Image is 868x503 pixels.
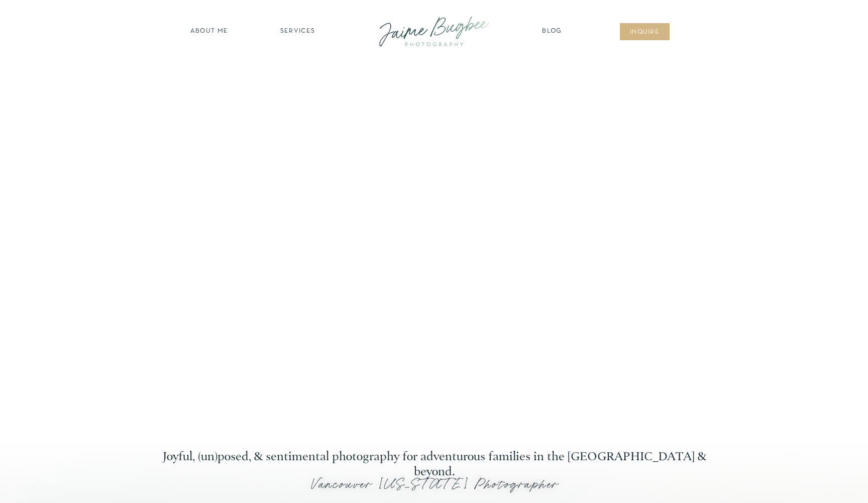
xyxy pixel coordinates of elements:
[624,28,665,38] a: inqUIre
[539,27,565,37] a: Blog
[149,477,720,499] h1: Vancouver [US_STATE] Photographer
[187,27,231,37] a: about ME
[153,450,715,465] h2: Joyful, (un)posed, & sentimental photography for adventurous families in the [GEOGRAPHIC_DATA] & ...
[269,27,326,37] a: SERVICES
